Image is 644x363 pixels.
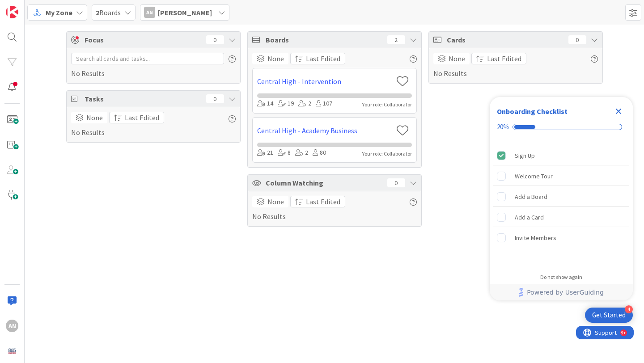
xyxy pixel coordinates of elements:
div: Your role: Collaborator [362,101,412,109]
button: Last Edited [109,112,164,123]
div: Add a Board is incomplete. [493,187,629,207]
div: 107 [316,99,332,109]
div: 2 [295,148,308,158]
div: 2 [387,35,405,44]
div: 14 [257,99,273,109]
div: 21 [257,148,273,158]
div: Your role: Collaborator [362,150,412,158]
span: Last Edited [125,112,159,123]
div: Invite Members is incomplete. [493,228,629,248]
div: 0 [206,94,224,103]
span: Powered by UserGuiding [527,287,604,298]
div: Do not show again [540,274,582,281]
div: Add a Board [515,191,547,202]
div: 8 [278,148,291,158]
span: None [267,53,284,64]
span: Cards [447,34,564,45]
div: No Results [433,53,598,79]
div: 19 [278,99,294,109]
div: No Results [71,53,236,79]
div: 20% [497,123,509,131]
div: Footer [490,284,633,300]
div: 9+ [45,4,50,11]
span: My Zone [46,7,72,18]
span: None [449,53,465,64]
div: Close Checklist [611,104,626,118]
span: None [86,112,103,123]
div: Checklist items [490,142,633,268]
div: Checklist progress: 20% [497,123,626,131]
a: Powered by UserGuiding [494,284,628,300]
div: Add a Card [515,212,544,223]
div: Invite Members [515,232,556,243]
div: Welcome Tour is incomplete. [493,166,629,186]
div: 2 [298,99,311,109]
button: Last Edited [290,53,345,64]
span: Focus [85,34,199,45]
div: Sign Up [515,150,535,161]
span: Column Watching [266,177,383,188]
div: No Results [71,112,236,138]
span: None [267,196,284,207]
div: Onboarding Checklist [497,106,568,117]
div: Open Get Started checklist, remaining modules: 4 [585,308,633,323]
span: Last Edited [306,53,340,64]
img: avatar [6,345,18,357]
button: Last Edited [290,196,345,207]
div: 0 [206,35,224,44]
span: Boards [96,7,121,18]
a: Central High - Intervention [257,76,393,87]
div: Welcome Tour [515,171,553,181]
div: 0 [568,35,586,44]
img: Visit kanbanzone.com [6,6,18,18]
div: Sign Up is complete. [493,146,629,165]
div: No Results [252,196,417,222]
span: Support [19,1,41,12]
span: Boards [266,34,383,45]
span: [PERSON_NAME] [158,7,212,18]
div: AN [6,320,18,332]
input: Search all cards and tasks... [71,53,224,64]
div: AN [144,7,155,18]
div: Checklist Container [490,97,633,300]
a: Central High - Academy Business [257,125,393,136]
div: Get Started [592,311,626,320]
div: 80 [313,148,326,158]
b: 2 [96,8,99,17]
div: 4 [625,305,633,313]
span: Tasks [85,93,202,104]
span: Last Edited [487,53,521,64]
button: Last Edited [471,53,526,64]
span: Last Edited [306,196,340,207]
div: Add a Card is incomplete. [493,207,629,227]
div: 0 [387,178,405,187]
